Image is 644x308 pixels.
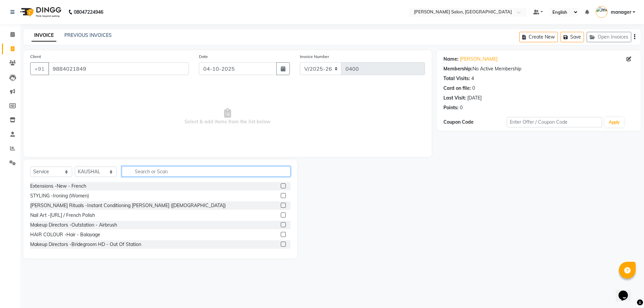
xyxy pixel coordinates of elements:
[616,281,637,301] iframe: chat widget
[443,104,459,111] div: Points:
[443,119,507,126] div: Coupon Code
[507,117,602,127] input: Enter Offer / Coupon Code
[30,83,425,150] span: Select & add items from the list below
[605,117,624,127] button: Apply
[30,54,41,60] label: Client
[443,65,473,72] div: Membership:
[30,192,89,199] div: STYLING -Ironing (Women)
[472,85,475,92] div: 0
[300,54,329,60] label: Invoice Number
[199,54,208,60] label: Date
[471,75,474,82] div: 4
[64,32,112,38] a: PREVIOUS INVOICES
[587,32,631,42] button: Open Invoices
[443,75,470,82] div: Total Visits:
[74,3,103,21] b: 08047224946
[30,231,100,238] div: HAIR COLOUR -Hair - Balayage
[519,32,558,42] button: Create New
[460,56,497,63] a: [PERSON_NAME]
[443,65,634,72] div: No Active Membership
[30,183,86,190] div: Extensions -New - French
[30,62,49,75] button: +91
[48,62,189,75] input: Search by Name/Mobile/Email/Code
[122,166,290,177] input: Search or Scan
[30,212,95,219] div: Nail Art -[URL] / French Polish
[560,32,584,42] button: Save
[467,95,482,102] div: [DATE]
[611,9,631,16] span: manager
[30,222,117,229] div: Makeup Directors -Outstation - Airbrush
[30,202,226,209] div: [PERSON_NAME] Rituals -Instant Conditioning [PERSON_NAME] ([DEMOGRAPHIC_DATA])
[443,56,459,63] div: Name:
[460,104,463,111] div: 0
[30,241,141,248] div: Makeup Directors -Bridegroom HD - Out Of Station
[596,6,607,18] img: manager
[32,29,56,42] a: INVOICE
[443,95,466,102] div: Last Visit:
[443,85,471,92] div: Card on file:
[17,3,63,21] img: logo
